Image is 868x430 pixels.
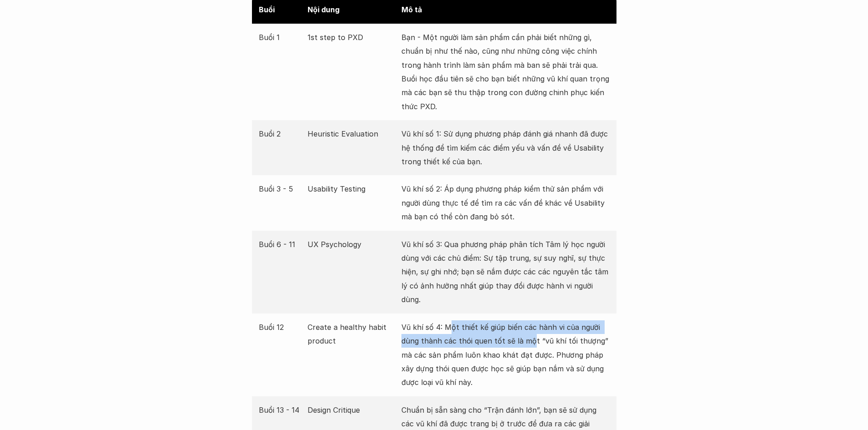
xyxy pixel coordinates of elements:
p: Buổi 3 - 5 [259,182,303,196]
p: Heuristic Evaluation [308,127,397,141]
p: Buổi 2 [259,127,303,141]
strong: Mô tả [401,5,422,14]
p: Usability Testing [308,182,397,196]
p: 1st step to PXD [308,30,397,44]
strong: Buổi [259,5,275,14]
strong: Nội dung [308,5,339,14]
p: Bạn - Một người làm sản phẩm cần phải biết những gì, chuẩn bị như thế nào, cũng như những công vi... [401,30,610,113]
p: Vũ khí số 3: Qua phương pháp phân tích Tâm lý học người dùng với các chủ điểm: Sự tập trung, sự s... [401,238,610,307]
p: Create a healthy habit product [308,320,397,348]
p: UX Psychology [308,238,397,251]
p: Vũ khí số 1: Sử dụng phương pháp đánh giá nhanh đã được hệ thống để tìm kiếm các điểm yếu và vấn ... [401,127,610,168]
p: Vũ khí số 4: Một thiết kế giúp biến các hành vi của người dùng thành các thói quen tốt sẽ là một ... [401,320,610,390]
p: Buổi 1 [259,30,303,44]
p: Buổi 13 - 14 [259,403,303,417]
p: Vũ khí số 2: Áp dụng phương pháp kiểm thử sản phẩm với người dùng thực tế để tìm ra các vấn đề kh... [401,182,610,223]
p: Buổi 12 [259,320,303,334]
p: Design Critique [308,403,397,417]
p: Buổi 6 - 11 [259,238,303,251]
